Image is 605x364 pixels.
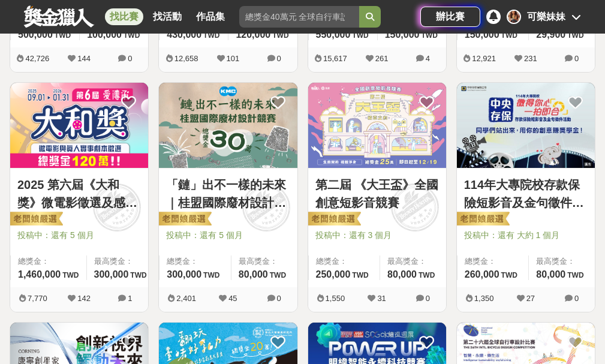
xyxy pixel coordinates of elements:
[25,54,49,63] span: 42,726
[426,54,430,63] span: 4
[316,269,351,279] span: 250,000
[457,83,595,168] img: Cover Image
[159,83,297,169] a: Cover Image
[454,211,510,228] img: 老闆娘嚴選
[148,8,186,25] a: 找活動
[465,29,499,40] span: 150,000
[385,29,420,40] span: 150,000
[465,269,499,279] span: 260,000
[228,294,237,303] span: 45
[315,176,439,212] a: 第二屆 《大王盃》全國創意短影音競賽
[17,176,141,212] a: 2025 第六屆《大和獎》微電影徵選及感人實事分享
[464,176,588,212] a: 114年大專院校存款保險短影音及金句徵件活動
[326,294,345,303] span: 1,550
[166,176,290,212] a: 「鏈」出不一樣的未來｜桂盟國際廢材設計競賽
[28,294,47,303] span: 7,770
[508,11,520,23] img: Avatar
[574,294,579,303] span: 0
[167,269,201,279] span: 300,000
[128,294,132,303] span: 1
[239,6,359,28] input: 總獎金40萬元 全球自行車設計比賽
[167,29,201,40] span: 430,000
[17,229,141,242] span: 投稿中：還有 5 個月
[474,294,494,303] span: 1,350
[524,54,537,63] span: 231
[536,269,565,279] span: 80,000
[203,271,219,279] span: TWD
[105,8,143,25] a: 找比賽
[387,255,439,267] span: 最高獎金：
[567,271,583,279] span: TWD
[323,54,347,63] span: 15,617
[18,255,79,267] span: 總獎金：
[167,255,224,267] span: 總獎金：
[176,294,196,303] span: 2,401
[159,83,297,168] img: Cover Image
[174,54,198,63] span: 12,658
[166,229,290,242] span: 投稿中：還有 5 個月
[94,269,129,279] span: 300,000
[567,31,583,40] span: TWD
[94,255,147,267] span: 最高獎金：
[527,10,565,24] div: 可樂妹妹
[55,31,71,40] span: TWD
[272,31,288,40] span: TWD
[464,229,588,242] span: 投稿中：還有 大約 1 個月
[77,54,91,63] span: 144
[239,269,268,279] span: 80,000
[270,271,286,279] span: TWD
[191,8,230,25] a: 作品集
[277,294,281,303] span: 0
[239,255,290,267] span: 最高獎金：
[62,271,79,279] span: TWD
[18,29,53,40] span: 500,000
[472,54,496,63] span: 12,921
[124,31,140,40] span: TWD
[306,211,361,228] img: 老闆娘嚴選
[236,29,270,40] span: 120,000
[377,294,386,303] span: 31
[419,271,435,279] span: TWD
[420,7,480,27] a: 辦比賽
[203,31,219,40] span: TWD
[308,83,446,168] img: Cover Image
[387,269,417,279] span: 80,000
[375,54,389,63] span: 261
[352,271,368,279] span: TWD
[465,255,522,267] span: 總獎金：
[526,294,535,303] span: 27
[574,54,579,63] span: 0
[536,29,565,40] span: 29,900
[308,83,446,169] a: Cover Image
[501,31,517,40] span: TWD
[77,294,91,303] span: 142
[227,54,240,63] span: 101
[18,269,61,279] span: 1,460,000
[352,31,368,40] span: TWD
[536,255,588,267] span: 最高獎金：
[426,294,430,303] span: 0
[156,211,212,228] img: 老闆娘嚴選
[501,271,517,279] span: TWD
[457,83,595,169] a: Cover Image
[421,31,437,40] span: TWD
[130,271,146,279] span: TWD
[10,83,148,169] a: Cover Image
[277,54,281,63] span: 0
[87,29,122,40] span: 100,000
[316,29,351,40] span: 550,000
[8,211,63,228] img: 老闆娘嚴選
[315,229,439,242] span: 投稿中：還有 3 個月
[10,83,148,168] img: Cover Image
[316,255,373,267] span: 總獎金：
[128,54,132,63] span: 0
